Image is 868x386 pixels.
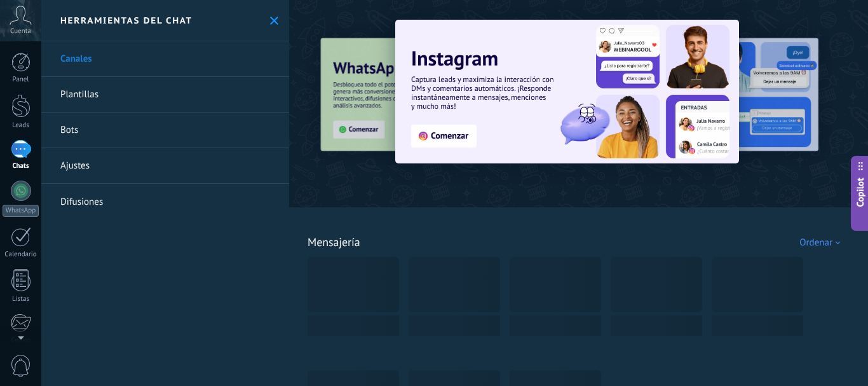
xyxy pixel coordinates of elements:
a: Difusiones [41,184,289,219]
div: Calendario [3,251,39,259]
div: Panel [3,76,39,84]
a: Plantillas [41,77,289,113]
div: Leads [3,121,39,130]
img: Slide 1 [395,20,739,163]
div: WhatsApp [3,205,39,217]
span: Copilot [854,177,867,207]
div: Listas [3,295,39,303]
a: Bots [41,113,289,148]
a: Ajustes [41,148,289,184]
span: Cuenta [10,27,31,36]
h2: Herramientas del chat [60,15,193,26]
div: Chats [3,162,39,170]
a: Canales [41,41,289,77]
div: Ordenar [799,237,844,249]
